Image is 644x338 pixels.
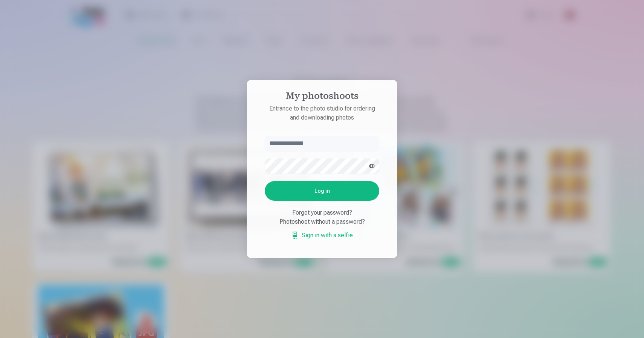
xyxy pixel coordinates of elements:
[314,188,330,194] font: Log in
[269,105,375,121] font: Entrance to the photo studio for ordering and downloading photos
[265,181,379,201] button: Log in
[291,231,353,240] a: Sign in with a selfie
[286,92,359,101] font: My photoshoots
[302,232,353,239] font: Sign in with a selfie
[292,209,352,216] font: Forgot your password?
[279,218,365,225] font: Photoshoot without a password?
